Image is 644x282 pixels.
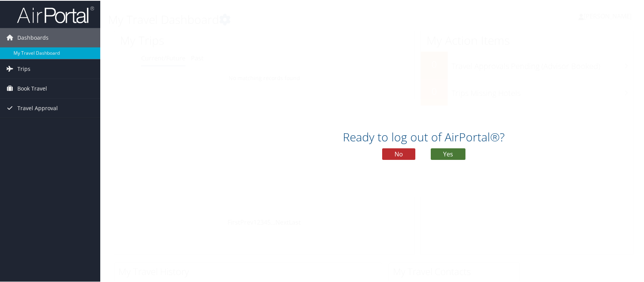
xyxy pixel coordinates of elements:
[17,98,58,117] span: Travel Approval
[17,78,47,97] span: Book Travel
[17,27,49,47] span: Dashboards
[382,148,415,159] button: No
[17,59,30,78] span: Trips
[17,5,94,23] img: airportal-logo.png
[431,148,465,159] button: Yes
